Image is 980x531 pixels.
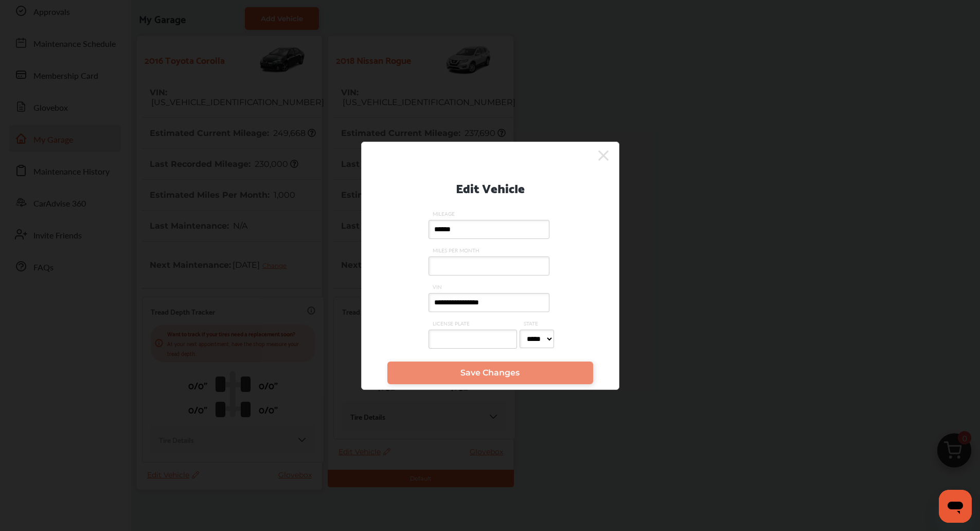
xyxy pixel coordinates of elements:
span: MILES PER MONTH [429,247,552,254]
iframe: Button to launch messaging window [939,490,972,523]
span: LICENSE PLATE [429,320,520,327]
span: STATE [520,320,557,327]
input: LICENSE PLATE [429,330,517,349]
a: Save Changes [387,362,593,384]
input: MILEAGE [429,220,549,239]
select: STATE [520,330,554,348]
p: Edit Vehicle [456,177,525,198]
input: MILES PER MONTH [429,256,549,276]
span: MILEAGE [429,210,552,217]
span: Save Changes [460,368,520,378]
span: VIN [429,283,552,290]
input: VIN [429,293,549,312]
